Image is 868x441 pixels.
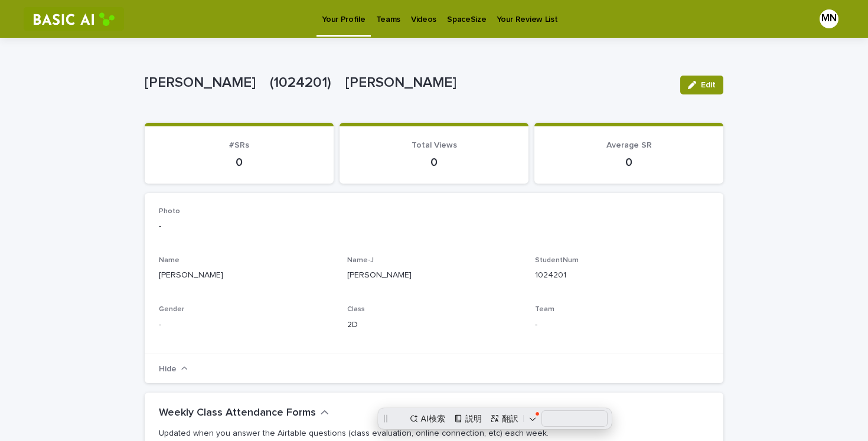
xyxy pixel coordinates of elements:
[145,74,671,92] p: [PERSON_NAME] (1024201) [PERSON_NAME]
[159,306,184,313] span: Gender
[159,364,188,373] button: Hide
[701,81,716,89] span: Edit
[354,155,514,169] p: 0
[535,269,709,282] p: 1024201
[347,319,521,331] p: 2D
[820,9,838,28] div: MN
[159,257,180,264] span: Name
[159,407,316,420] h2: Weekly Class Attendance Forms
[24,7,124,31] img: RtIB8pj2QQiOZo6waziI
[535,257,579,264] span: StudentNum
[159,220,709,233] p: -
[159,208,180,215] span: Photo
[347,306,365,313] span: Class
[159,155,319,169] p: 0
[347,269,521,282] p: [PERSON_NAME]
[535,306,554,313] span: Team
[229,141,249,149] span: #SRs
[549,155,709,169] p: 0
[347,257,374,264] span: Name-J
[159,269,333,282] p: [PERSON_NAME]
[159,319,333,331] p: -
[159,407,329,420] button: Weekly Class Attendance Forms
[159,428,704,439] p: Updated when you answer the Airtable questions (class evaluation, online connection, etc) each week.
[535,319,709,331] p: -
[606,141,652,149] span: Average SR
[680,76,723,94] button: Edit
[412,141,457,149] span: Total Views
